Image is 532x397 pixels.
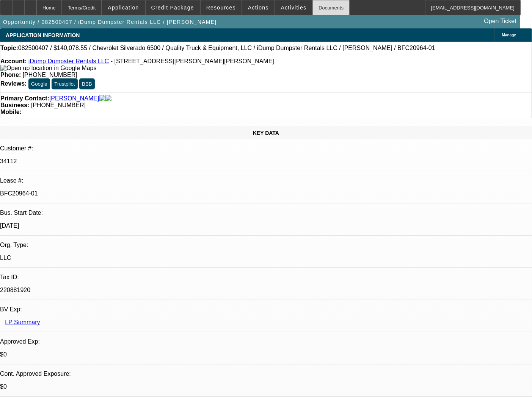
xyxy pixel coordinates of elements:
[253,130,279,136] span: KEY DATA
[99,95,105,102] img: facebook-icon.png
[79,78,95,89] button: BBB
[0,109,22,115] strong: Mobile:
[0,45,18,52] strong: Topic:
[146,0,200,15] button: Credit Package
[0,102,29,108] strong: Business:
[5,319,40,325] a: LP Summary
[28,78,50,89] button: Google
[31,102,86,108] span: [PHONE_NUMBER]
[248,5,269,11] span: Actions
[281,5,307,11] span: Activities
[275,0,312,15] button: Activities
[18,45,435,52] span: 082500407 / $140,078.55 / Chevrolet Silverado 6500 / Quality Truck & Equipment, LLC / iDump Dumps...
[201,0,242,15] button: Resources
[111,58,274,64] span: - [STREET_ADDRESS][PERSON_NAME][PERSON_NAME]
[23,72,77,78] span: [PHONE_NUMBER]
[28,58,109,64] a: iDump Dumpster Rentals LLC
[0,58,27,64] strong: Account:
[0,80,27,87] strong: Reviews:
[6,32,80,38] span: APPLICATION INFORMATION
[105,95,111,102] img: linkedin-icon.png
[0,65,96,72] img: Open up location in Google Maps
[502,33,516,37] span: Manage
[0,65,96,71] a: View Google Maps
[0,95,49,102] strong: Primary Contact:
[481,15,519,28] a: Open Ticket
[242,0,275,15] button: Actions
[3,19,217,25] span: Opportunity / 082500407 / iDump Dumpster Rentals LLC / [PERSON_NAME]
[52,78,77,89] button: Trustpilot
[108,5,139,11] span: Application
[206,5,236,11] span: Resources
[49,95,99,102] a: [PERSON_NAME]
[102,0,144,15] button: Application
[151,5,194,11] span: Credit Package
[0,72,21,78] strong: Phone:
